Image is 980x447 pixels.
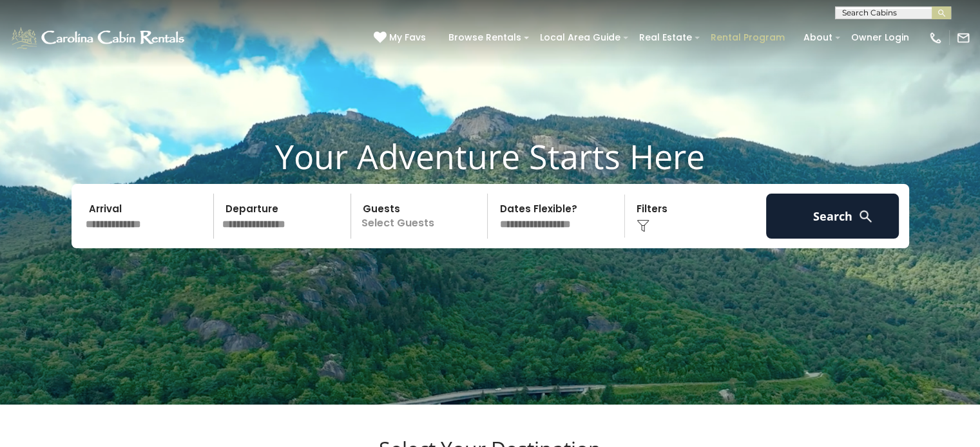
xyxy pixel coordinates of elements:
[374,31,429,45] a: My Favs
[355,194,488,239] p: Select Guests
[704,28,791,48] a: Rental Program
[633,28,698,48] a: Real Estate
[766,194,899,239] button: Search
[845,28,916,48] a: Owner Login
[797,28,839,48] a: About
[858,208,874,224] img: search-regular-white.png
[533,28,627,48] a: Local Area Guide
[10,25,188,51] img: White-1-1-2.png
[956,31,970,45] img: mail-regular-white.png
[928,31,943,45] img: phone-regular-white.png
[637,219,649,232] img: filter--v1.png
[389,31,426,44] span: My Favs
[10,136,970,176] h1: Your Adventure Starts Here
[442,28,528,48] a: Browse Rentals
